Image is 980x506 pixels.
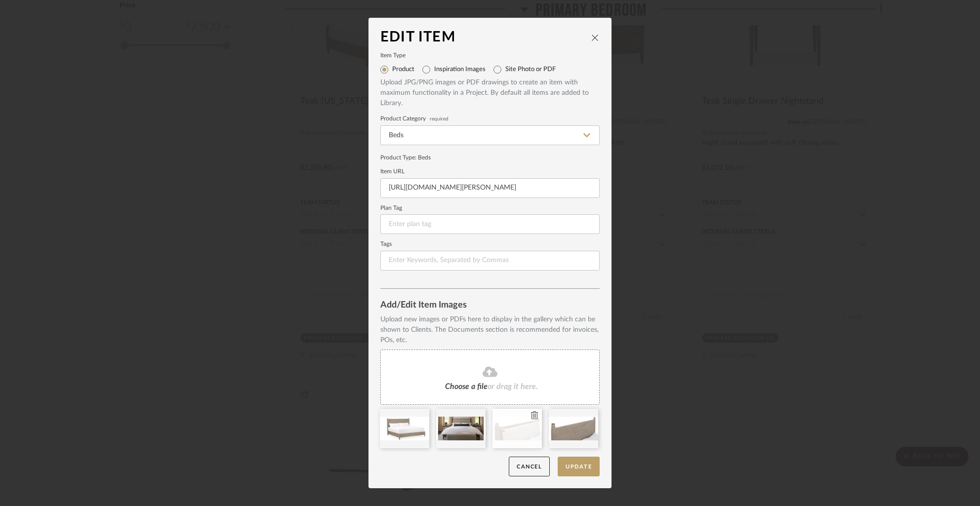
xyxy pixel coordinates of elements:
[380,62,600,78] mat-radio-group: Select item type
[591,33,600,42] button: close
[445,383,488,390] span: Choose a file
[380,78,600,109] div: Upload JPG/PNG images or PDF drawings to create an item with maximum functionality in a Project. ...
[558,457,600,477] button: Update
[509,457,550,477] button: Cancel
[380,214,600,234] input: Enter plan tag
[488,383,538,390] span: or drag it here.
[380,153,600,162] div: Product Type
[380,117,600,121] label: Product Category
[392,66,414,74] label: Product
[380,242,600,247] label: Tags
[380,53,600,58] label: Item Type
[505,66,556,74] label: Site Photo or PDF
[380,206,600,211] label: Plan Tag
[430,117,449,121] span: required
[380,125,600,145] input: Type a category to search and select
[434,66,486,74] label: Inspiration Images
[380,314,600,346] div: Upload new images or PDFs here to display in the gallery which can be shown to Clients. The Docum...
[380,30,591,45] div: Edit Item
[415,155,431,160] span: : Beds
[380,178,600,198] input: Enter URL
[380,251,600,271] input: Enter Keywords, Separated by Commas
[380,169,600,174] label: Item URL
[380,301,600,311] div: Add/Edit Item Images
